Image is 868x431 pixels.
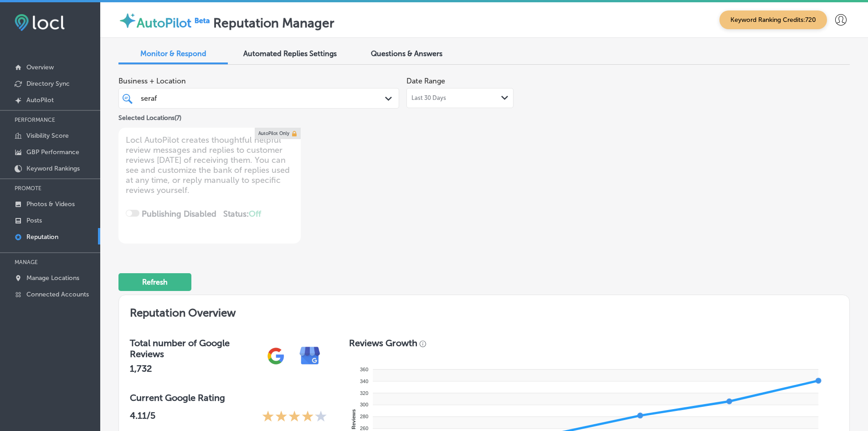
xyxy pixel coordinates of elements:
p: 4.11 /5 [130,410,155,424]
span: Business + Location [118,77,399,85]
h3: Total number of Google Reviews [130,338,259,359]
tspan: 340 [360,379,368,384]
h2: Reputation Overview [119,295,849,327]
label: Date Range [406,77,445,85]
p: Visibility Score [26,132,69,140]
label: Reputation Manager [213,16,334,31]
p: GBP Performance [26,148,79,156]
div: 4.11 Stars [262,410,327,424]
tspan: 300 [360,402,368,407]
span: Questions & Answers [371,49,442,58]
p: Manage Locations [26,274,79,282]
h3: Current Google Rating [130,392,327,403]
img: e7ababfa220611ac49bdb491a11684a6.png [293,339,327,373]
button: Refresh [118,273,191,291]
h2: 1,732 [130,363,259,374]
tspan: 320 [360,390,368,396]
tspan: 260 [360,426,368,431]
img: fda3e92497d09a02dc62c9cd864e3231.png [15,14,65,31]
p: Directory Sync [26,80,70,88]
p: Posts [26,217,42,224]
p: Selected Locations ( 7 ) [118,110,181,122]
p: AutoPilot [26,96,54,104]
p: Overview [26,63,54,71]
span: Automated Replies Settings [243,49,337,58]
p: Reputation [26,233,58,241]
p: Keyword Rankings [26,165,80,172]
img: gPZS+5FD6qPJAAAAABJRU5ErkJggg== [259,339,293,373]
tspan: 360 [360,367,368,372]
img: Beta [191,16,213,25]
span: Keyword Ranking Credits: 720 [719,10,827,29]
h3: Reviews Growth [349,338,417,348]
p: Connected Accounts [26,291,89,298]
text: Reviews [351,409,356,429]
tspan: 280 [360,414,368,419]
span: Monitor & Respond [140,49,206,58]
img: autopilot-icon [118,11,137,30]
p: Photos & Videos [26,200,75,208]
label: AutoPilot [137,16,191,31]
span: Last 30 Days [411,94,446,102]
